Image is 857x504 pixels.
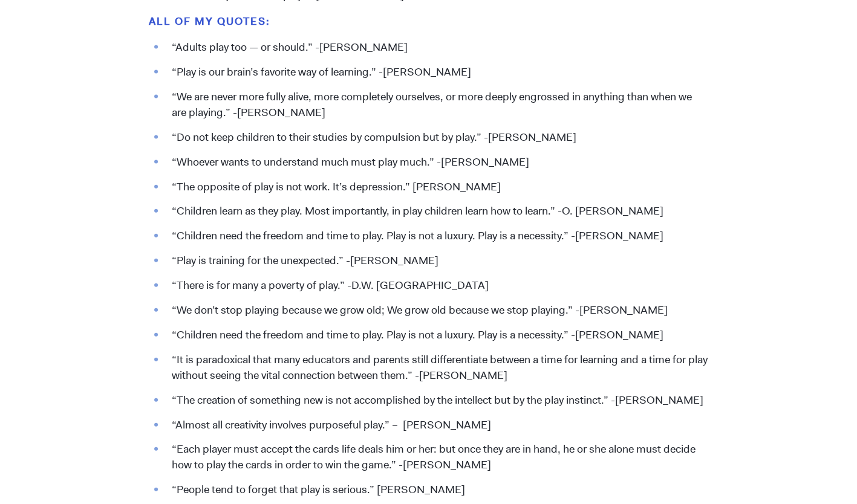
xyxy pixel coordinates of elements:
[166,89,708,121] li: “We are never more fully alive, more completely ourselves, or more deeply engrossed in anything t...
[166,155,708,170] li: “Whoever wants to understand much must play much.” -[PERSON_NAME]
[166,253,708,269] li: “Play is training for the unexpected.” -[PERSON_NAME]
[166,352,708,384] li: “It is paradoxical that many educators and parents still differentiate between a time for learnin...
[166,328,708,343] li: “Children need the freedom and time to play. Play is not a luxury. Play is a necessity.” -[PERSON...
[166,442,708,473] li: “Each player must accept the cards life deals him or her: but once they are in hand, he or she al...
[166,40,708,56] li: “Adults play too — or should.” -[PERSON_NAME]
[149,15,270,28] strong: All of my QUOTES:
[166,393,708,409] li: “The creation of something new is not accomplished by the intellect but by the play instinct.” -[...
[166,65,708,80] li: “Play is our brain’s favorite way of learning.” -[PERSON_NAME]
[166,228,708,244] li: “Children need the freedom and time to play. Play is not a luxury. Play is a necessity.” -[PERSON...
[166,179,708,195] li: “The opposite of play is not work. It’s depression.” [PERSON_NAME]
[166,204,708,219] li: “Children learn as they play. Most importantly, in play children learn how to learn.” -O. [PERSON...
[166,130,708,146] li: “Do not keep children to their studies by compulsion but by play.” -[PERSON_NAME]
[166,418,708,433] li: “Almost all creativity involves purposeful play.” – [PERSON_NAME]
[166,482,708,498] li: “People tend to forget that play is serious.” [PERSON_NAME]
[166,278,708,294] li: “There is for many a poverty of play.” -D.W. [GEOGRAPHIC_DATA]
[166,303,708,318] li: “We don’t stop playing because we grow old; We grow old because we stop playing.” -[PERSON_NAME]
